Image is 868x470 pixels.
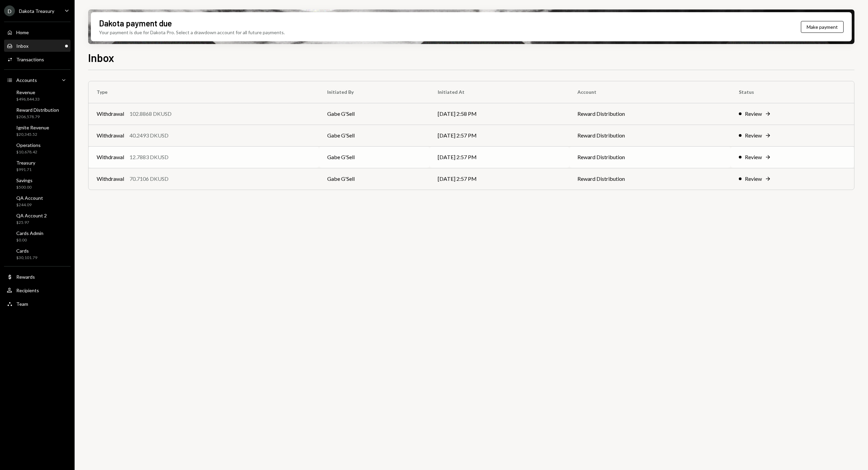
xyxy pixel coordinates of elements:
td: Gabe G'Sell [319,146,430,168]
td: [DATE] 2:57 PM [430,146,569,168]
a: Operations$10,678.42 [4,140,71,156]
a: Recipients [4,284,71,296]
div: $0.00 [16,237,43,243]
div: Team [16,301,28,307]
td: Reward Distribution [569,146,730,168]
div: Review [745,175,762,183]
div: Transactions [16,57,44,62]
div: 70.7106 DKUSD [130,175,169,183]
div: $206,578.79 [16,114,59,120]
td: Reward Distribution [569,168,730,190]
div: $991.71 [16,167,35,173]
div: Treasury [16,160,35,166]
td: [DATE] 2:58 PM [430,103,569,125]
div: Inbox [16,43,28,49]
td: [DATE] 2:57 PM [430,125,569,146]
div: Your payment is due for Dakota Pro. Select a drawdown account for all future payments. [99,29,285,36]
td: Reward Distribution [569,125,730,146]
div: $30,101.79 [16,255,37,261]
th: Status [731,81,854,103]
div: Withdrawal [97,131,124,140]
a: Cards Admin$0.00 [4,228,71,244]
th: Initiated By [319,81,430,103]
div: Dakota payment due [99,18,172,29]
div: Operations [16,142,41,148]
a: Reward Distribution$206,578.79 [4,105,71,121]
a: Revenue$496,844.33 [4,87,71,104]
td: [DATE] 2:57 PM [430,168,569,190]
th: Account [569,81,730,103]
a: Transactions [4,53,71,65]
div: Recipients [16,287,39,293]
div: $500.00 [16,185,33,190]
a: QA Account$244.09 [4,193,71,209]
a: Home [4,26,71,38]
td: Gabe G'Sell [319,103,430,125]
div: 12.7883 DKUSD [130,153,169,161]
div: Cards Admin [16,230,43,236]
div: $10,678.42 [16,149,41,155]
div: Rewards [16,274,35,280]
a: Savings$500.00 [4,175,71,192]
div: Cards [16,248,37,254]
div: Review [745,153,762,161]
div: Ignite Revenue [16,125,49,130]
div: Home [16,29,29,35]
button: Make payment [801,21,844,33]
div: D [4,5,15,16]
div: Accounts [16,77,37,83]
div: 40.2493 DKUSD [130,131,169,140]
div: $496,844.33 [16,97,40,102]
a: Team [4,298,71,310]
div: Withdrawal [97,153,124,161]
th: Initiated At [430,81,569,103]
div: Withdrawal [97,110,124,118]
div: $25.97 [16,220,47,226]
div: 102.8868 DKUSD [130,110,172,118]
th: Type [88,81,319,103]
div: QA Account 2 [16,213,47,218]
td: Gabe G'Sell [319,168,430,190]
h1: Inbox [88,51,114,64]
a: Cards$30,101.79 [4,246,71,262]
a: Accounts [4,74,71,86]
a: QA Account 2$25.97 [4,211,71,227]
a: Treasury$991.71 [4,158,71,174]
div: Revenue [16,89,40,95]
div: $20,345.52 [16,132,49,137]
div: Dakota Treasury [19,8,54,14]
div: Review [745,110,762,118]
td: Reward Distribution [569,103,730,125]
a: Rewards [4,271,71,283]
div: Review [745,131,762,140]
div: Withdrawal [97,175,124,183]
a: Ignite Revenue$20,345.52 [4,123,71,139]
div: $244.09 [16,202,43,208]
td: Gabe G'Sell [319,125,430,146]
div: QA Account [16,195,43,201]
div: Savings [16,177,33,183]
div: Reward Distribution [16,107,59,113]
a: Inbox [4,40,71,52]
